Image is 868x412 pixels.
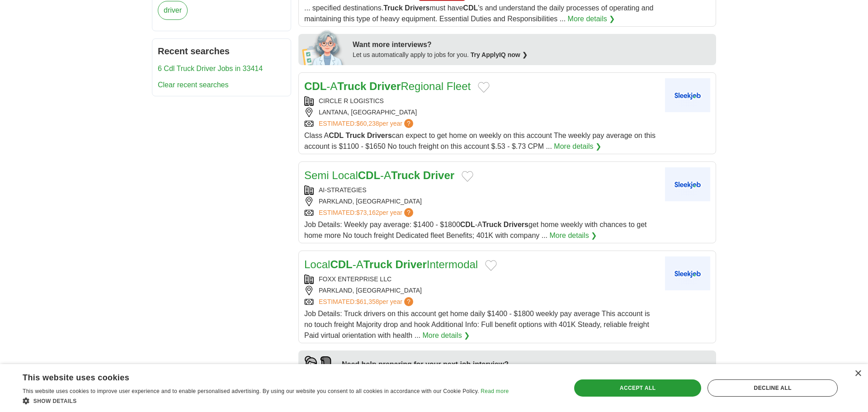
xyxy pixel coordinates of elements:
[330,258,352,270] strong: CDL
[478,82,490,93] button: Add to favorite jobs
[554,141,601,152] a: More details ❯
[319,208,415,218] a: ESTIMATED:$73,162per year?
[304,80,326,92] strong: CDL
[304,221,646,239] span: Job Details: Weekly pay average: $1400 - $1800 -A get home weekly with chances to get home more N...
[158,44,285,58] h2: Recent searches
[665,256,710,290] img: Company logo
[358,169,380,181] strong: CDL
[482,221,502,228] strong: Truck
[463,4,478,12] strong: CDL
[485,260,497,271] button: Add to favorite jobs
[395,258,426,270] strong: Driver
[23,388,479,394] span: This website uses cookies to improve user experience and to enable personalised advertising. By u...
[304,286,658,295] div: PARKLAND, [GEOGRAPHIC_DATA]
[23,396,509,405] div: Show details
[337,80,366,92] strong: Truck
[319,297,415,307] a: ESTIMATED:$61,358per year?
[404,297,413,306] span: ?
[304,169,454,181] a: Semi LocalCDL-ATruck Driver
[304,96,658,106] div: CIRCLE R LOGISTICS
[481,388,509,394] a: Read more, opens a new window
[383,4,403,12] strong: Truck
[854,370,861,377] div: Close
[329,132,344,139] strong: CDL
[304,275,658,284] div: FOXX ENTERPRISE LLC
[550,230,597,241] a: More details ❯
[304,310,650,339] span: Job Details: Truck drivers on this account get home daily $1400 - $1800 weekly pay average This a...
[304,4,653,23] span: ... specified destinations. must have 's and understand the daily processes of operating and main...
[158,1,188,20] a: driver
[708,379,838,397] div: Decline all
[404,208,413,217] span: ?
[665,167,710,201] img: Company logo
[391,169,420,181] strong: Truck
[158,65,263,72] a: 6 Cdl Truck Driver Jobs in 33414
[356,120,379,127] span: $60,238
[462,171,473,182] button: Add to favorite jobs
[319,119,415,128] a: ESTIMATED:$60,238per year?
[471,51,528,58] a: Try ApplyIQ now ❯
[304,80,471,92] a: CDL-ATruck DriverRegional Fleet
[33,398,77,404] span: Show details
[353,39,711,50] div: Want more interviews?
[302,29,346,65] img: apply-iq-scientist.png
[304,132,656,150] span: Class A can expect to get home on weekly on this account The weekly pay average on this account i...
[304,197,658,206] div: PARKLAND, [GEOGRAPHIC_DATA]
[423,169,454,181] strong: Driver
[346,132,365,139] strong: Truck
[568,14,615,24] a: More details ❯
[363,258,392,270] strong: Truck
[460,221,475,228] strong: CDL
[574,379,702,397] div: Accept all
[23,369,486,383] div: This website uses cookies
[304,258,478,270] a: LocalCDL-ATruck DriverIntermodal
[665,78,710,112] img: Company logo
[304,185,658,195] div: AI-STRATEGIES
[405,4,429,12] strong: Drivers
[356,298,379,305] span: $61,358
[422,330,470,341] a: More details ❯
[369,80,401,92] strong: Driver
[356,209,379,216] span: $73,162
[404,119,413,128] span: ?
[504,221,528,228] strong: Drivers
[158,81,229,89] a: Clear recent searches
[342,359,533,370] div: Need help preparing for your next job interview?
[367,132,392,139] strong: Drivers
[353,50,711,60] div: Let us automatically apply to jobs for you.
[304,108,658,117] div: LANTANA, [GEOGRAPHIC_DATA]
